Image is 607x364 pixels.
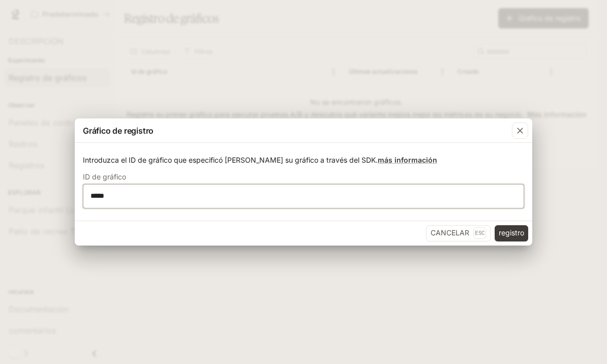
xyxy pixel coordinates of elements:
[378,156,437,164] a: más información
[83,155,524,165] p: Introduzca el ID de gráfico que especificó [PERSON_NAME] su gráfico a través del SDK.
[83,125,154,137] p: Gráfico de registro
[495,225,528,241] button: registro
[83,173,126,180] p: ID de gráfico
[473,227,486,238] p: ESC
[426,225,491,241] button: CANCELARESC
